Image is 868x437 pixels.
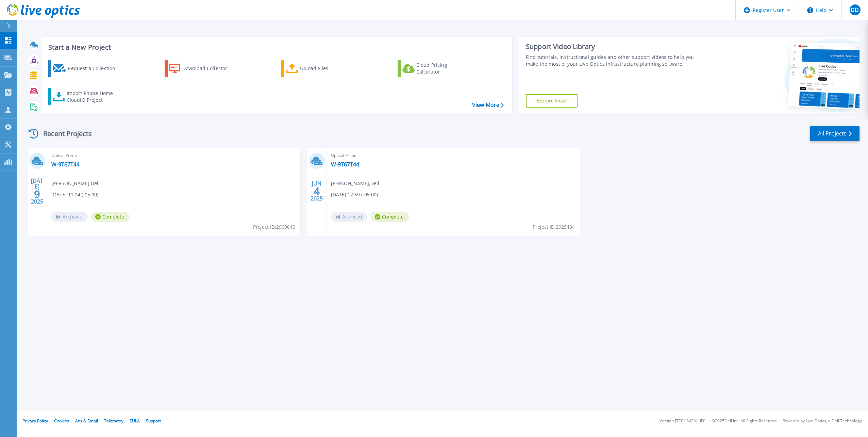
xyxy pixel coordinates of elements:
a: Cloud Pricing Calculator [398,60,473,77]
a: All Projects [810,126,859,141]
span: Complete [371,212,409,222]
span: [DATE] 12:59 (-05:00) [331,191,378,198]
a: Upload Files [281,60,357,77]
div: Cloud Pricing Calculator [416,62,471,75]
span: Optical Prime [51,152,296,159]
li: © 2025 Dell Inc. All Rights Reserved [712,419,777,423]
div: Request a Collection [68,62,122,75]
span: Archived [331,212,367,222]
a: Privacy Policy [22,418,48,424]
a: Cookies [54,418,69,424]
div: Recent Projects [26,125,101,142]
li: Powered by Live Optics, a Dell Technology [783,419,862,423]
li: Version: [TECHNICAL_ID] [660,419,705,423]
span: [DATE] 11:24 (-05:00) [51,191,98,198]
span: 9 [34,191,40,197]
a: Explore Now! [526,94,578,108]
a: EULA [130,418,140,424]
div: Find tutorials, instructional guides and other support videos to help you make the most of your L... [526,54,702,67]
div: Import Phone Home CloudIQ Project [67,90,120,103]
span: [PERSON_NAME] , Dell [331,180,379,187]
a: Ads & Email [75,418,98,424]
a: Support [146,418,161,424]
a: W-9T67T44 [51,161,80,168]
span: [PERSON_NAME] , Dell [51,180,100,187]
div: Support Video Library [526,42,702,51]
div: JUN 2025 [310,179,323,204]
span: DD [851,7,859,13]
div: Upload Files [300,62,354,75]
span: Project ID: 2969640 [253,223,295,231]
span: Complete [91,212,129,222]
a: View More [472,102,504,108]
span: Optical Prime [331,152,576,159]
span: Project ID: 2925434 [533,223,575,231]
span: Archived [51,212,88,222]
a: Request a Collection [48,60,124,77]
span: 4 [314,188,320,194]
a: W-9T67T44 [331,161,359,168]
a: Download Collector [165,60,240,77]
h3: Start a New Project [48,44,503,51]
a: Telemetry [104,418,123,424]
div: [DATE] 2025 [31,179,44,204]
div: Download Collector [182,62,237,75]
